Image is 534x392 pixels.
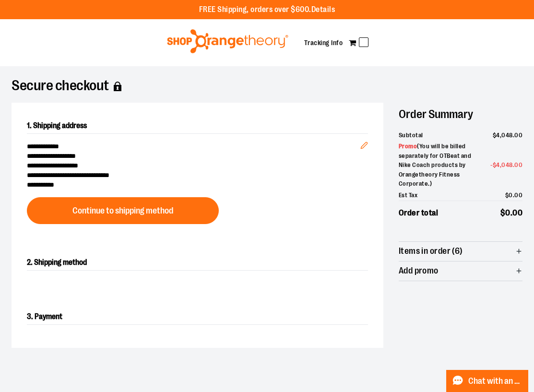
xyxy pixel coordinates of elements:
button: Continue to shipping method [27,197,219,224]
span: . [510,208,513,217]
span: 048 [501,161,513,168]
span: $ [500,208,506,217]
span: 00 [514,161,522,168]
h1: Secure checkout [12,82,522,91]
span: 4 [496,131,500,139]
span: 00 [514,131,522,139]
span: ( You will be billed separately for OTBeat and Nike Coach products by Orangetheory Fitness Corpor... [399,143,472,187]
button: Items in order (6) [399,242,522,261]
span: Est Tax [399,190,418,200]
button: Chat with an Expert [446,370,529,392]
h2: 1. Shipping address [27,118,368,134]
span: 00 [512,208,522,217]
span: . [513,191,515,199]
span: 4 [496,161,500,168]
a: Tracking Info [304,39,343,47]
span: , [500,131,502,139]
span: Chat with an Expert [468,377,522,386]
img: Shop Orangetheory [166,29,290,53]
span: , [500,161,502,168]
span: Items in order (6) [399,247,463,256]
span: Add promo [399,266,439,275]
button: Add promo [399,261,522,281]
span: 048 [501,131,513,139]
span: Promo [399,143,417,150]
span: $ [493,161,497,168]
span: 0 [505,208,510,217]
span: . [513,131,515,139]
span: $ [505,191,509,199]
span: $ [493,131,497,139]
p: FREE Shipping, orders over $600. [199,4,335,15]
a: Details [311,5,335,14]
span: 0 [509,191,513,199]
h2: Order Summary [399,103,522,126]
span: Subtotal [399,131,423,140]
span: Order total [399,207,439,219]
span: Continue to shipping method [72,206,173,215]
button: Edit [353,126,376,160]
span: . [513,161,515,168]
span: 00 [514,191,522,199]
span: - [490,160,522,170]
h2: 2. Shipping method [27,255,368,271]
h2: 3. Payment [27,309,368,325]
